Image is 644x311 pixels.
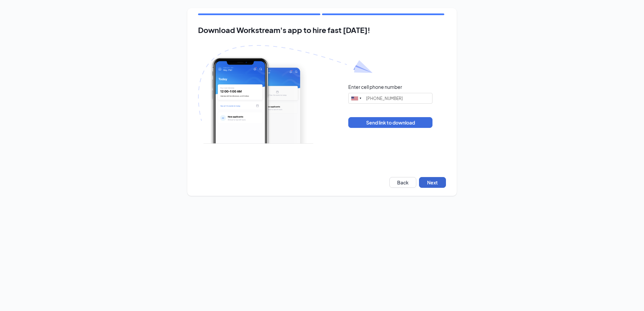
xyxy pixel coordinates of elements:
[198,45,373,144] img: Download Workstream's app with paper plane
[349,93,364,103] div: United States: +1
[419,177,446,188] button: Next
[348,93,432,104] input: (201) 555-0123
[348,117,432,128] button: Send link to download
[348,83,402,90] div: Enter cell phone number
[389,177,416,188] button: Back
[198,26,446,34] h2: Download Workstream's app to hire fast [DATE]!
